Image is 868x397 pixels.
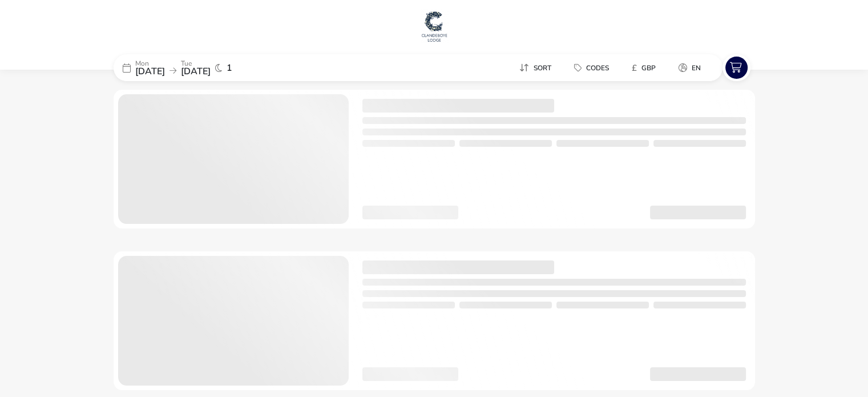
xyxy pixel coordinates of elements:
[135,60,165,67] p: Mon
[623,59,669,76] naf-pibe-menu-bar-item: £GBP
[641,63,656,73] span: GBP
[692,63,701,73] span: en
[510,59,560,76] button: Sort
[669,59,714,76] naf-pibe-menu-bar-item: en
[586,63,609,73] span: Codes
[114,54,285,81] div: Mon[DATE]Tue[DATE]1
[227,63,232,73] span: 1
[534,63,551,73] span: Sort
[420,9,449,43] img: Main Website
[632,62,637,74] i: £
[181,65,211,78] span: [DATE]
[669,59,710,76] button: en
[135,65,165,78] span: [DATE]
[565,59,618,76] button: Codes
[565,59,623,76] naf-pibe-menu-bar-item: Codes
[510,59,565,76] naf-pibe-menu-bar-item: Sort
[623,59,665,76] button: £GBP
[181,60,211,67] p: Tue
